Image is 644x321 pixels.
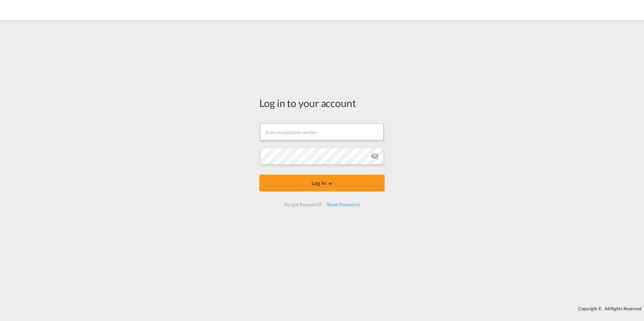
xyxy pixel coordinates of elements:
button: LOGIN [259,175,385,191]
div: Reset Password [324,199,362,211]
md-icon: icon-eye-off [371,152,379,160]
div: Forgot Password? [282,199,324,211]
input: Enter email/phone number [260,123,384,140]
div: Log in to your account [259,96,385,110]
